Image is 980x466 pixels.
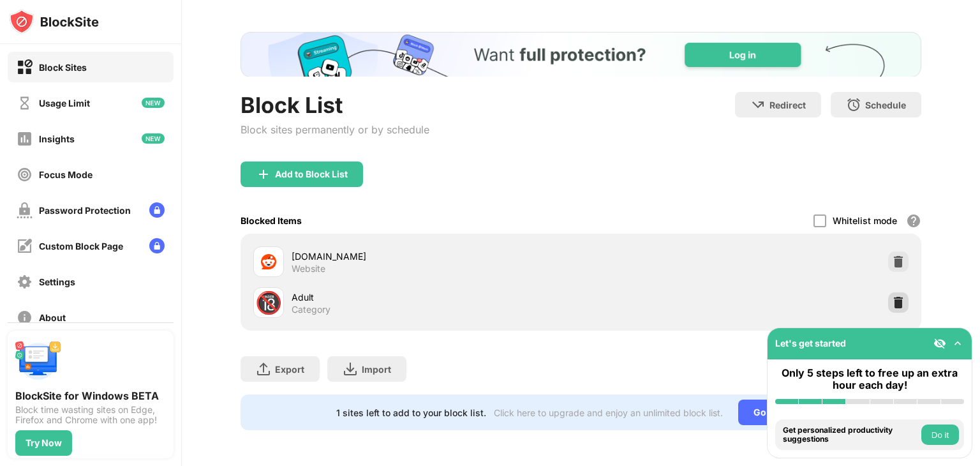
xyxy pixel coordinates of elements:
[275,364,304,375] div: Export
[292,290,581,304] div: Adult
[738,400,826,425] div: Go Unlimited
[39,133,75,144] div: Insights
[775,338,846,349] div: Let's get started
[933,337,946,350] img: eye-not-visible.svg
[769,100,806,110] div: Redirect
[17,202,33,218] img: password-protection-off.svg
[241,123,429,136] div: Block sites permanently or by schedule
[833,215,897,226] div: Whitelist mode
[39,312,66,323] div: About
[292,263,325,274] div: Website
[255,290,282,316] div: 🔞
[39,98,90,109] div: Usage Limit
[39,205,131,216] div: Password Protection
[292,250,581,263] div: [DOMAIN_NAME]
[775,367,964,391] div: Only 5 steps left to free up an extra hour each day!
[241,215,302,226] div: Blocked Items
[362,364,391,375] div: Import
[15,405,166,425] div: Block time wasting sites on Edge, Firefox and Chrome with one app!
[39,169,93,180] div: Focus Mode
[39,62,87,73] div: Block Sites
[17,95,33,111] img: time-usage-off.svg
[17,310,33,326] img: about-off.svg
[26,438,62,448] div: Try Now
[921,425,959,445] button: Do it
[15,338,61,384] img: push-desktop.svg
[142,133,165,144] img: new-icon.svg
[865,100,906,110] div: Schedule
[494,407,723,418] div: Click here to upgrade and enjoy an unlimited block list.
[17,131,33,147] img: insights-off.svg
[292,304,330,315] div: Category
[17,238,33,254] img: customize-block-page-off.svg
[336,407,486,418] div: 1 sites left to add to your block list.
[17,274,33,290] img: settings-off.svg
[39,276,75,287] div: Settings
[275,169,348,179] div: Add to Block List
[149,202,165,218] img: lock-menu.svg
[241,32,921,77] iframe: Banner
[17,167,33,183] img: focus-off.svg
[149,238,165,253] img: lock-menu.svg
[261,254,276,269] img: favicons
[783,426,918,444] div: Get personalized productivity suggestions
[39,241,123,252] div: Custom Block Page
[951,337,964,350] img: omni-setup-toggle.svg
[142,98,165,108] img: new-icon.svg
[15,389,166,402] div: BlockSite for Windows BETA
[9,9,99,34] img: logo-blocksite.svg
[17,59,33,75] img: block-on.svg
[241,92,429,118] div: Block List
